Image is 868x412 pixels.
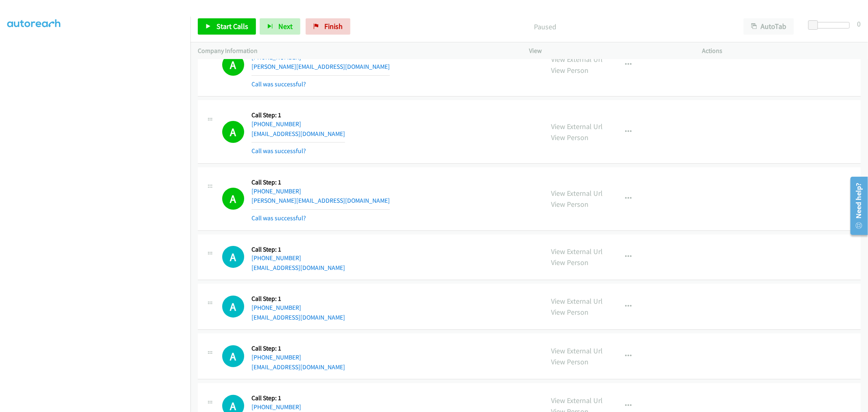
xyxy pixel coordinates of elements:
a: View External Url [551,188,603,198]
a: [PHONE_NUMBER] [251,304,301,311]
h5: Call Step: 1 [251,344,345,353]
p: Company Information [198,46,515,56]
a: [EMAIL_ADDRESS][DOMAIN_NAME] [251,363,345,371]
span: Start Calls [216,22,248,31]
a: [EMAIL_ADDRESS][DOMAIN_NAME] [251,313,345,321]
a: View External Url [551,122,603,131]
a: [PERSON_NAME][EMAIL_ADDRESS][DOMAIN_NAME] [251,63,390,70]
a: View Person [551,199,589,209]
h1: A [222,188,244,210]
a: Start Calls [198,18,256,35]
a: View Person [551,258,589,267]
a: [PHONE_NUMBER] [251,254,301,262]
a: Finish [306,18,350,35]
a: View Person [551,133,589,142]
span: Next [278,22,293,31]
a: View External Url [551,396,603,405]
h5: Call Step: 1 [251,178,390,186]
a: [PHONE_NUMBER] [251,120,301,128]
h1: A [222,54,244,76]
span: Finish [324,22,343,31]
button: AutoTab [743,18,794,35]
h5: Call Step: 1 [251,245,345,254]
a: View External Url [551,296,603,306]
h1: A [222,246,244,268]
p: Paused [361,21,729,32]
a: [EMAIL_ADDRESS][DOMAIN_NAME] [251,264,345,272]
div: 0 [857,18,861,29]
iframe: To enrich screen reader interactions, please activate Accessibility in Grammarly extension settings [7,24,190,411]
h5: Call Step: 1 [251,295,345,303]
p: View [529,46,688,56]
a: View Person [551,66,589,75]
a: [PHONE_NUMBER] [251,187,301,195]
div: The call is yet to be attempted [222,246,244,268]
a: View Person [551,357,589,366]
a: [PHONE_NUMBER] [251,353,301,361]
a: [EMAIL_ADDRESS][DOMAIN_NAME] [251,130,345,138]
iframe: Resource Center [845,173,868,238]
a: [PHONE_NUMBER] [251,403,301,411]
a: [PERSON_NAME][EMAIL_ADDRESS][DOMAIN_NAME] [251,197,390,204]
a: View External Url [551,346,603,355]
h1: A [222,345,244,367]
div: Delay between calls (in seconds) [812,22,850,28]
a: [PHONE_NUMBER] [251,53,301,61]
h1: A [222,121,244,143]
div: The call is yet to be attempted [222,345,244,367]
p: Actions [702,46,861,56]
a: Call was successful? [251,80,306,88]
a: Call was successful? [251,147,306,155]
h5: Call Step: 1 [251,111,345,119]
h1: A [222,296,244,318]
h5: Call Step: 1 [251,394,345,402]
a: View External Url [551,55,603,64]
button: Next [260,18,300,35]
a: View External Url [551,247,603,256]
a: View Person [551,307,589,317]
a: Call was successful? [251,214,306,222]
div: The call is yet to be attempted [222,296,244,318]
